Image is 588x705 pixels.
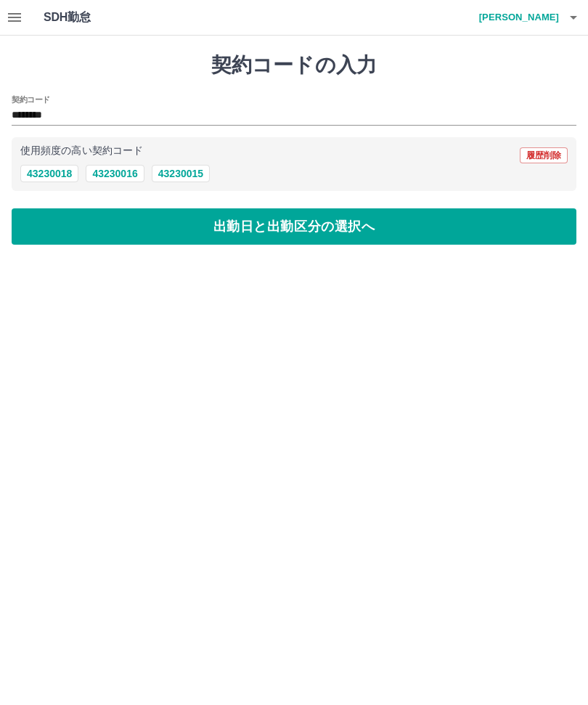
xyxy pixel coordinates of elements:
[520,147,568,163] button: 履歴削除
[20,146,143,156] p: 使用頻度の高い契約コード
[86,165,144,182] button: 43230016
[12,94,50,105] h2: 契約コード
[152,165,210,182] button: 43230015
[12,53,576,78] h1: 契約コードの入力
[12,208,576,245] button: 出勤日と出勤区分の選択へ
[20,165,78,182] button: 43230018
